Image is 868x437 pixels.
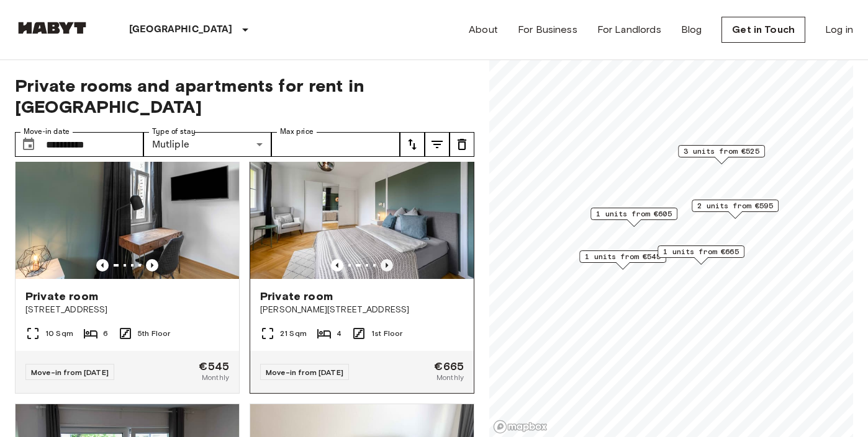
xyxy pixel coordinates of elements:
img: Marketing picture of unit DE-09-001-001-04HF [250,130,474,279]
a: Mapbox logo [493,420,548,434]
div: Map marker [692,200,779,219]
button: tune [425,132,450,157]
span: Private rooms and apartments for rent in [GEOGRAPHIC_DATA] [15,75,474,117]
div: Map marker [579,250,666,270]
img: Marketing picture of unit DE-09-013-001-06HF [16,130,239,279]
p: [GEOGRAPHIC_DATA] [129,22,233,37]
button: Previous image [331,259,343,271]
span: 21 Sqm [280,328,307,339]
button: tune [400,132,425,157]
span: 10 Sqm [45,328,73,339]
button: Previous image [381,259,393,271]
a: Get in Touch [721,17,805,43]
a: Marketing picture of unit DE-09-013-001-06HFPrevious imagePrevious imagePrivate room[STREET_ADDRE... [15,130,240,394]
button: tune [450,132,474,157]
span: 3 units from €525 [684,146,759,157]
button: Choose date, selected date is 15 Dec 2025 [16,132,41,157]
span: Private room [25,289,98,304]
label: Type of stay [152,126,196,137]
span: 4 [337,328,341,339]
span: [STREET_ADDRESS] [25,304,229,316]
button: Previous image [146,259,158,271]
span: [PERSON_NAME][STREET_ADDRESS] [260,304,464,316]
span: €545 [199,361,229,372]
span: 5th Floor [138,328,170,339]
span: 2 units from €595 [697,200,773,211]
span: Move-in from [DATE] [266,368,343,377]
span: 1 units from €665 [663,246,739,257]
span: €665 [434,361,464,372]
span: Monthly [436,372,464,383]
div: Map marker [590,208,677,227]
a: Previous imagePrevious imagePrivate room[PERSON_NAME][STREET_ADDRESS]21 Sqm41st FloorMove-in from... [250,130,474,394]
span: 6 [103,328,108,339]
a: For Landlords [597,22,661,37]
div: Mutliple [143,132,272,157]
span: Move-in from [DATE] [31,368,109,377]
a: About [469,22,498,37]
a: For Business [518,22,577,37]
a: Log in [825,22,853,37]
span: 1 units from €545 [585,251,661,262]
label: Move-in date [24,126,70,137]
img: Habyt [15,22,89,34]
span: 1 units from €605 [596,208,672,219]
span: Private room [260,289,333,304]
div: Map marker [678,145,765,164]
span: 1st Floor [371,328,402,339]
div: Map marker [658,245,744,265]
label: Max price [280,126,314,137]
span: Monthly [202,372,229,383]
a: Blog [681,22,702,37]
button: Previous image [96,259,109,271]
